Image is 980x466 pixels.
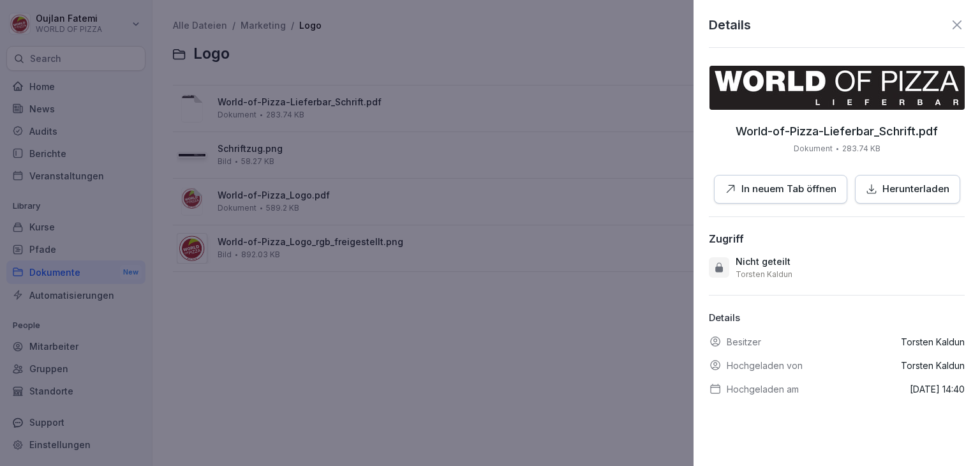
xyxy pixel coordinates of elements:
[855,175,960,204] button: Herunterladen
[842,143,880,154] p: 283.74 KB
[882,182,949,197] p: Herunterladen
[727,359,803,372] p: Hochgeladen von
[901,359,965,372] p: Torsten Kaldun
[727,382,799,396] p: Hochgeladen am
[709,66,965,110] img: thumbnail
[736,269,792,280] p: Torsten Kaldun
[714,175,847,204] button: In neuem Tab öffnen
[727,335,761,349] p: Besitzer
[709,232,744,245] div: Zugriff
[741,182,836,197] p: In neuem Tab öffnen
[910,382,965,396] p: [DATE] 14:40
[736,255,791,268] p: Nicht geteilt
[794,143,833,154] p: Dokument
[736,125,938,138] p: World-of-Pizza-Lieferbar_Schrift.pdf
[709,311,965,326] p: Details
[709,15,751,34] p: Details
[901,335,965,349] p: Torsten Kaldun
